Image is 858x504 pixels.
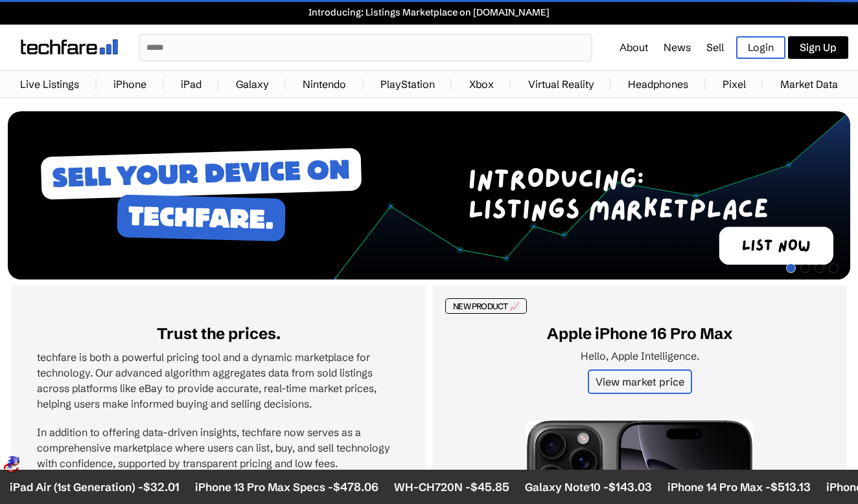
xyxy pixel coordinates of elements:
[788,36,848,59] a: Sign Up
[143,479,180,494] span: $32.01
[621,71,695,97] a: Headphones
[716,71,752,97] a: Pixel
[786,263,796,273] span: Go to slide 1
[458,349,821,362] p: Hello, Apple Intelligence.
[620,41,648,54] a: About
[525,479,652,494] li: Galaxy Note10 -
[8,111,850,282] div: 1 / 4
[37,349,400,411] p: techfare is both a powerful pricing tool and a dynamic marketplace for technology. Our advanced a...
[333,479,378,494] span: $478.06
[609,479,652,494] span: $143.03
[736,36,785,59] a: Login
[14,71,86,97] a: Live Listings
[706,41,724,54] a: Sell
[815,263,824,273] span: Go to slide 3
[21,39,118,54] img: techfare logo
[10,479,180,494] li: iPad Air (1st Generation) -
[470,479,509,494] span: $45.85
[774,71,844,97] a: Market Data
[107,71,153,97] a: iPhone
[771,479,811,494] span: $513.13
[829,263,839,273] span: Go to slide 4
[195,479,378,494] li: iPhone 13 Pro Max Specs -
[522,71,601,97] a: Virtual Reality
[8,111,850,279] img: Desktop Image 1
[296,71,353,97] a: Nintendo
[229,71,275,97] a: Galaxy
[588,369,692,394] a: View market price
[664,41,691,54] a: News
[394,479,509,494] li: WH-CH720N -
[800,263,810,273] span: Go to slide 2
[37,324,400,343] h2: Trust the prices.
[374,71,441,97] a: PlayStation
[667,479,811,494] li: iPhone 14 Pro Max -
[458,324,821,343] h2: Apple iPhone 16 Pro Max
[6,6,852,18] a: Introducing: Listings Marketplace on [DOMAIN_NAME]
[445,298,527,314] div: NEW PRODUCT 📈
[174,71,208,97] a: iPad
[463,71,500,97] a: Xbox
[37,424,400,471] p: In addition to offering data-driven insights, techfare now serves as a comprehensive marketplace ...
